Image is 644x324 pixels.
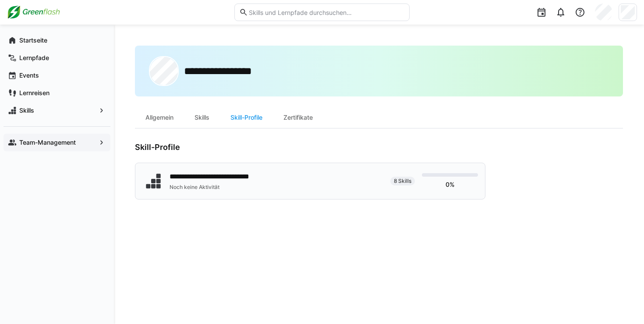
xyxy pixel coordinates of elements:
[220,107,273,128] div: Skill-Profile
[248,8,405,16] input: Skills und Lernpfade durchsuchen…
[135,142,485,152] h3: Skill-Profile
[184,107,220,128] div: Skills
[394,178,411,185] span: 8 Skills
[170,184,267,191] div: Noch keine Aktivität
[446,180,455,189] p: 0%
[273,107,323,128] div: Zertifikate
[135,107,184,128] div: Allgemein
